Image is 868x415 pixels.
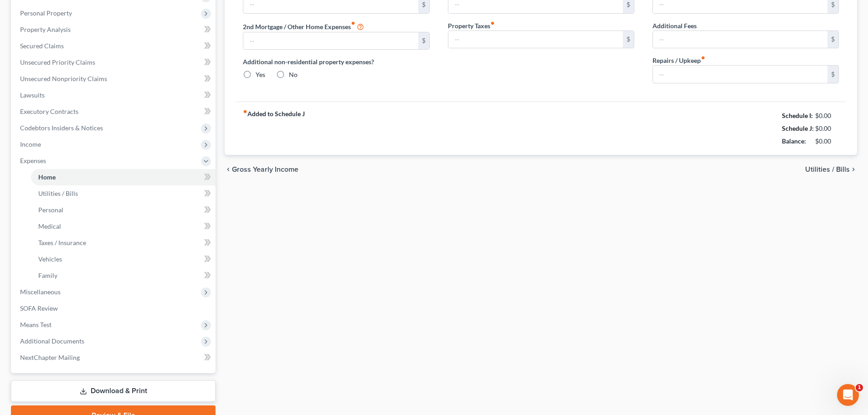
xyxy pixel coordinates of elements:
[837,384,859,406] iframe: Intercom live chat
[243,21,364,32] label: 2nd Mortgage / Other Home Expenses
[701,56,705,60] i: fiber_manual_record
[20,140,41,148] span: Income
[827,66,838,83] div: $
[31,218,216,235] a: Medical
[805,166,850,173] span: Utilities / Bills
[38,239,86,246] span: Taxes / Insurance
[20,354,80,361] span: NextChapter Mailing
[815,137,839,146] div: $0.00
[20,321,51,328] span: Means Test
[31,267,216,284] a: Family
[805,166,857,173] button: Utilities / Bills chevron_right
[243,109,305,148] strong: Added to Schedule J
[418,32,429,50] div: $
[31,185,216,202] a: Utilities / Bills
[31,202,216,218] a: Personal
[856,384,863,391] span: 1
[20,108,78,115] span: Executory Contracts
[256,70,265,79] label: Yes
[20,9,72,17] span: Personal Property
[13,38,216,54] a: Secured Claims
[243,32,418,50] input: --
[243,109,247,114] i: fiber_manual_record
[490,21,495,26] i: fiber_manual_record
[20,124,103,132] span: Codebtors Insiders & Notices
[815,124,839,133] div: $0.00
[20,91,45,99] span: Lawsuits
[815,111,839,120] div: $0.00
[653,66,827,83] input: --
[38,173,56,181] span: Home
[13,87,216,103] a: Lawsuits
[289,70,298,79] label: No
[827,31,838,48] div: $
[13,103,216,120] a: Executory Contracts
[31,251,216,267] a: Vehicles
[20,58,95,66] span: Unsecured Priority Claims
[243,57,429,67] label: Additional non-residential property expenses?
[782,112,813,119] strong: Schedule I:
[20,304,58,312] span: SOFA Review
[652,56,705,65] label: Repairs / Upkeep
[20,157,46,164] span: Expenses
[782,124,814,132] strong: Schedule J:
[31,235,216,251] a: Taxes / Insurance
[448,21,495,31] label: Property Taxes
[38,190,78,197] span: Utilities / Bills
[38,272,57,279] span: Family
[782,137,806,145] strong: Balance:
[225,166,298,173] button: chevron_left Gross Yearly Income
[225,166,232,173] i: chevron_left
[20,288,61,296] span: Miscellaneous
[13,349,216,366] a: NextChapter Mailing
[20,26,71,33] span: Property Analysis
[11,380,216,402] a: Download & Print
[652,21,697,31] label: Additional Fees
[20,337,84,345] span: Additional Documents
[653,31,827,48] input: --
[38,206,63,214] span: Personal
[448,31,623,48] input: --
[20,75,107,82] span: Unsecured Nonpriority Claims
[13,71,216,87] a: Unsecured Nonpriority Claims
[13,300,216,317] a: SOFA Review
[20,42,64,50] span: Secured Claims
[38,222,61,230] span: Medical
[351,21,355,26] i: fiber_manual_record
[850,166,857,173] i: chevron_right
[232,166,298,173] span: Gross Yearly Income
[13,21,216,38] a: Property Analysis
[31,169,216,185] a: Home
[38,255,62,263] span: Vehicles
[623,31,634,48] div: $
[13,54,216,71] a: Unsecured Priority Claims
